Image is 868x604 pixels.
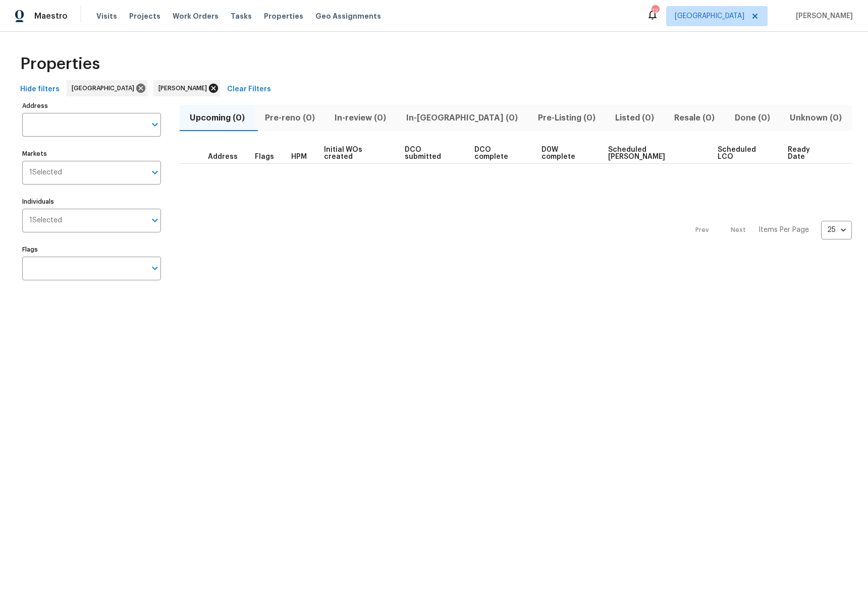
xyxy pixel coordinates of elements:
span: Properties [264,11,303,21]
button: Open [148,261,162,275]
span: [GEOGRAPHIC_DATA] [72,83,138,93]
span: Flags [255,153,274,160]
span: Ready Date [788,146,826,160]
span: Pre-Listing (0) [534,111,600,125]
span: Address [208,153,238,160]
span: DCO complete [474,146,524,160]
span: Upcoming (0) [186,111,249,125]
span: 1 Selected [29,216,62,225]
label: Flags [22,247,161,253]
span: Clear Filters [227,83,271,96]
span: Unknown (0) [786,111,846,125]
div: [PERSON_NAME] [153,80,220,96]
span: Listed (0) [611,111,658,125]
button: Hide filters [16,80,64,99]
span: Geo Assignments [315,11,381,21]
span: Resale (0) [670,111,719,125]
span: Visits [96,11,117,21]
button: Clear Filters [223,80,275,99]
span: [PERSON_NAME] [792,11,853,21]
span: Properties [20,59,100,69]
button: Open [148,165,162,179]
span: Work Orders [173,11,219,21]
span: Scheduled LCO [718,146,771,160]
span: DCO submitted [405,146,457,160]
span: In-[GEOGRAPHIC_DATA] (0) [402,111,522,125]
nav: Pagination Navigation [686,170,852,290]
label: Markets [22,151,161,157]
p: Items Per Page [758,225,809,235]
button: Open [148,117,162,132]
span: Tasks [231,13,252,20]
span: HPM [291,153,307,160]
span: [GEOGRAPHIC_DATA] [675,11,744,21]
span: Maestro [34,11,68,21]
span: Done (0) [731,111,774,125]
div: 25 [821,217,852,243]
button: Open [148,213,162,227]
div: 12 [652,6,659,16]
span: Initial WOs created [324,146,388,160]
label: Individuals [22,199,161,205]
div: [GEOGRAPHIC_DATA] [67,80,147,96]
span: In-review (0) [331,111,390,125]
span: [PERSON_NAME] [158,83,211,93]
span: Projects [129,11,160,21]
label: Address [22,103,161,109]
span: Scheduled [PERSON_NAME] [608,146,700,160]
span: 1 Selected [29,168,62,177]
span: D0W complete [541,146,591,160]
span: Pre-reno (0) [261,111,319,125]
span: Hide filters [20,83,60,96]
